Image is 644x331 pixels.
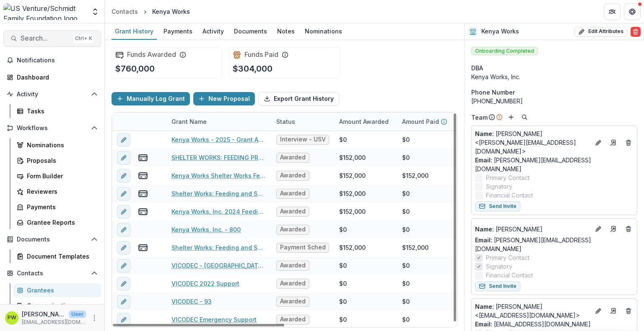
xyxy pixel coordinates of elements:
p: $304,000 [233,62,273,75]
span: Notifications [17,57,98,64]
button: Notifications [3,54,101,67]
span: Awarded [280,262,306,269]
div: $0 [339,297,347,306]
span: Search... [21,34,70,42]
a: VICODEC 2022 Support [171,279,239,288]
div: Payments [160,25,196,37]
div: $152,000 [339,207,366,216]
div: $0 [339,315,347,324]
button: edit [117,277,130,290]
p: Amount Paid [402,117,439,126]
div: Grant Name [166,113,271,131]
button: Partners [604,3,621,20]
span: Payment Schedule [280,244,325,251]
span: Phone Number [471,88,515,97]
p: Team [471,113,488,122]
a: Shelter Works: Feeding and Shelter Admissions 2023 [171,243,266,252]
a: VICODEC Emergency Support [171,315,257,324]
button: Edit [593,306,603,316]
a: Email: [PERSON_NAME][EMAIL_ADDRESS][DOMAIN_NAME] [475,236,634,253]
div: $152,000 [339,171,366,180]
span: Workflows [17,125,88,132]
a: Name: [PERSON_NAME] [475,225,590,233]
button: Search... [3,30,101,47]
span: Signatory [486,262,512,271]
span: Contacts [17,270,88,277]
div: $0 [402,315,410,324]
button: Open Activity [3,87,101,101]
a: Notes [274,23,298,40]
div: Status [271,113,334,131]
button: Send Invite [475,201,520,211]
a: Documents [231,23,270,40]
button: Deletes [623,306,634,316]
a: Reviewers [13,185,101,198]
a: Grant History [112,23,157,40]
span: Awarded [280,172,306,179]
button: Edit Attributes [574,27,627,37]
button: edit [117,151,130,164]
a: Shelter Works: Feeding and Shelter Admissions 2024 [171,189,266,198]
button: edit [117,295,130,308]
a: Name: [PERSON_NAME] <[PERSON_NAME][EMAIL_ADDRESS][DOMAIN_NAME]> [475,129,590,156]
span: Awarded [280,190,306,197]
div: Grantee Reports [27,218,94,227]
div: $0 [402,135,410,144]
a: SHELTER WORKS: FEEDING PROGRAM 2025 [171,153,266,162]
span: Email: [475,321,492,328]
a: Kenya Works Shelter Works Feeding Program [DATE] - 2242 [171,171,266,180]
button: edit [117,205,130,218]
div: Amount Awarded [334,113,397,131]
a: Kenya Works, Inc. - 800 [171,225,241,234]
div: Reviewers [27,187,94,196]
div: Kenya Works, Inc. [471,72,637,81]
button: edit [117,313,130,326]
div: Document Templates [27,252,94,261]
button: More [89,313,99,323]
a: Proposals [13,154,101,167]
div: Ctrl + K [73,34,94,43]
a: VICODEC - [GEOGRAPHIC_DATA] - 452 [171,261,266,270]
div: Documents [231,25,270,37]
button: Deletes [623,224,634,234]
button: Open Workflows [3,121,101,135]
span: DBA [471,64,483,72]
span: Awarded [280,154,306,161]
a: Payments [160,23,196,40]
a: Form Builder [13,169,101,183]
div: $0 [339,135,347,144]
div: Proposals [27,156,94,165]
a: Contacts [108,5,141,18]
div: $0 [402,261,410,270]
a: Email: [EMAIL_ADDRESS][DOMAIN_NAME] [475,320,591,328]
span: Awarded [280,298,306,305]
span: Financial Contact [486,271,533,280]
div: Parker Wolf [8,315,16,321]
span: Name : [475,303,494,310]
div: $152,000 [339,189,366,198]
p: [PERSON_NAME] [22,310,65,318]
div: $0 [402,225,410,234]
p: [PERSON_NAME] [475,225,590,233]
button: view-payments [138,153,148,163]
div: $152,000 [339,153,366,162]
button: Edit [593,224,603,234]
div: $152,000 [339,243,366,252]
span: Awarded [280,226,306,233]
div: Status [271,117,300,126]
span: Documents [17,236,88,243]
a: Go to contact [607,222,620,236]
div: Amount Paid [397,113,460,131]
span: Email: [475,236,492,244]
a: Name: [PERSON_NAME] <[EMAIL_ADDRESS][DOMAIN_NAME]> [475,302,590,320]
div: $0 [402,153,410,162]
div: Kenya Works [152,7,190,16]
button: Search [519,112,530,122]
button: Delete [631,27,641,37]
div: Form Builder [27,172,94,180]
a: Communications [13,299,101,313]
div: $0 [339,225,347,234]
div: Grant History [112,25,157,37]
